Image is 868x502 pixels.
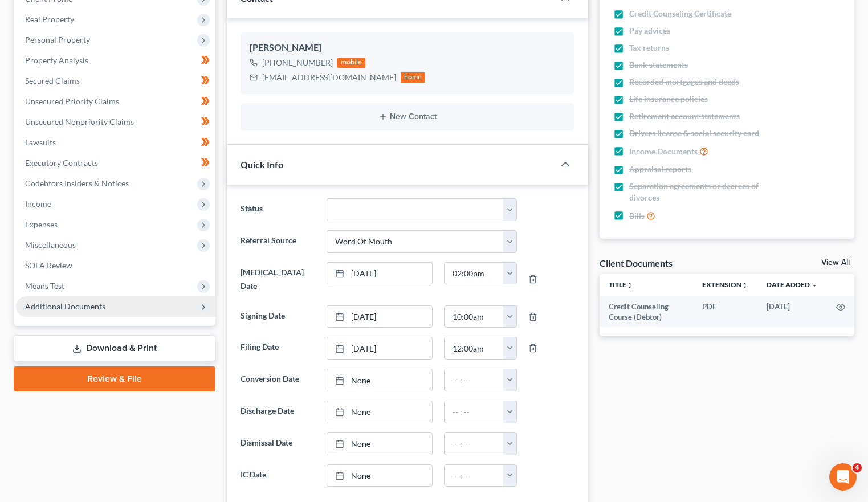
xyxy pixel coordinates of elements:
[629,76,739,88] span: Recorded mortgages and deeds
[25,199,51,209] span: Income
[629,8,731,19] span: Credit Counseling Certificate
[16,112,215,132] a: Unsecured Nonpriority Claims
[25,178,129,188] span: Codebtors Insiders & Notices
[327,401,432,423] a: None
[25,219,58,229] span: Expenses
[609,280,633,289] a: Titleunfold_more
[629,181,781,203] span: Separation agreements or decrees of divorces
[629,128,759,139] span: Drivers license & social security card
[235,337,321,360] label: Filing Date
[16,255,215,276] a: SOFA Review
[327,337,432,359] a: [DATE]
[16,50,215,71] a: Property Analysis
[629,42,669,54] span: Tax returns
[16,71,215,91] a: Secured Claims
[25,76,80,85] span: Secured Claims
[821,259,850,267] a: View All
[262,57,333,68] div: [PHONE_NUMBER]
[445,263,504,284] input: -- : --
[401,72,426,83] div: home
[702,280,748,289] a: Extensionunfold_more
[445,306,504,328] input: -- : --
[25,96,119,106] span: Unsecured Priority Claims
[241,159,283,170] span: Quick Info
[767,280,818,289] a: Date Added expand_more
[445,465,504,487] input: -- : --
[235,369,321,391] label: Conversion Date
[16,132,215,153] a: Lawsuits
[629,25,670,36] span: Pay advices
[629,111,740,122] span: Retirement account statements
[25,35,90,44] span: Personal Property
[853,463,862,472] span: 4
[337,58,366,68] div: mobile
[629,210,645,222] span: Bills
[235,432,321,455] label: Dismissal Date
[629,164,691,175] span: Appraisal reports
[16,91,215,112] a: Unsecured Priority Claims
[629,146,698,157] span: Income Documents
[445,433,504,455] input: -- : --
[327,306,432,328] a: [DATE]
[693,296,757,328] td: PDF
[25,55,88,65] span: Property Analysis
[811,282,818,289] i: expand_more
[25,301,105,311] span: Additional Documents
[262,72,396,83] div: [EMAIL_ADDRESS][DOMAIN_NAME]
[626,282,633,289] i: unfold_more
[235,401,321,423] label: Discharge Date
[235,305,321,328] label: Signing Date
[327,465,432,487] a: None
[25,158,98,168] span: Executory Contracts
[829,463,857,491] iframe: Intercom live chat
[629,93,708,105] span: Life insurance policies
[757,296,827,328] td: [DATE]
[14,366,215,391] a: Review & File
[235,262,321,296] label: [MEDICAL_DATA] Date
[250,41,565,55] div: [PERSON_NAME]
[235,464,321,487] label: IC Date
[25,117,134,126] span: Unsecured Nonpriority Claims
[445,369,504,391] input: -- : --
[327,433,432,455] a: None
[600,296,693,328] td: Credit Counseling Course (Debtor)
[25,240,76,250] span: Miscellaneous
[327,369,432,391] a: None
[25,260,72,270] span: SOFA Review
[25,137,56,147] span: Lawsuits
[741,282,748,289] i: unfold_more
[16,153,215,173] a: Executory Contracts
[14,335,215,362] a: Download & Print
[629,59,688,71] span: Bank statements
[600,257,673,269] div: Client Documents
[25,281,64,291] span: Means Test
[250,112,565,121] button: New Contact
[25,14,74,24] span: Real Property
[327,263,432,284] a: [DATE]
[235,230,321,253] label: Referral Source
[445,401,504,423] input: -- : --
[445,337,504,359] input: -- : --
[235,198,321,221] label: Status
